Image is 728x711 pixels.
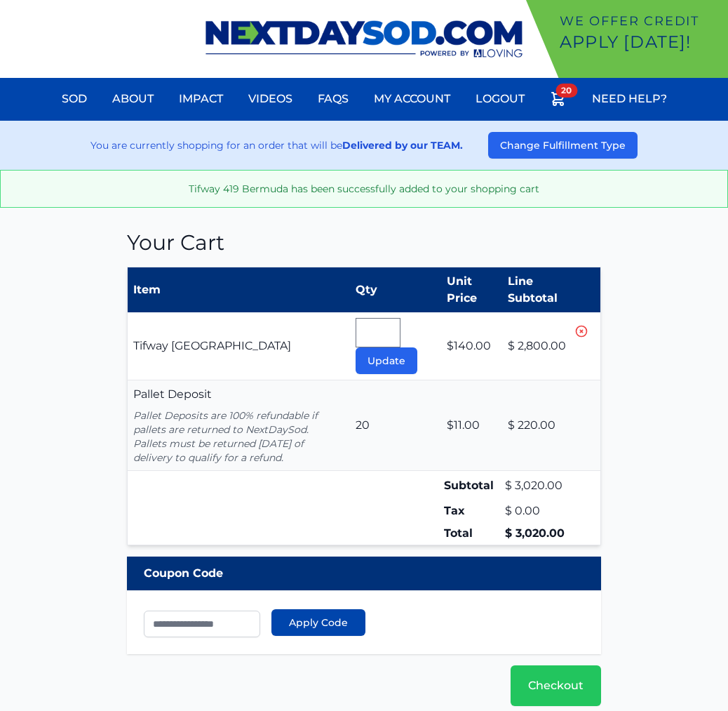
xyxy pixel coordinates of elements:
[467,82,533,116] a: Logout
[350,267,441,313] th: Qty
[309,82,357,116] a: FAQs
[502,500,574,522] td: $ 0.00
[560,31,722,53] p: Apply [DATE]!
[128,380,351,471] td: Pallet Deposit
[12,182,716,196] p: Tifway 419 Bermuda has been successfully added to your shopping cart
[350,380,441,471] td: 20
[502,522,574,545] td: $ 3,020.00
[441,522,502,545] td: Total
[555,84,577,98] span: 20
[356,347,417,374] button: Update
[502,471,574,500] td: $ 3,020.00
[128,267,351,313] th: Item
[441,471,502,500] td: Subtotal
[511,665,601,706] a: Checkout
[441,380,502,471] td: $11.00
[127,230,601,255] h1: Your Cart
[133,408,344,465] p: Pallet Deposits are 100% refundable if pallets are returned to NextDaySod. Pallets must be return...
[584,82,675,116] a: Need Help?
[342,139,463,152] strong: Delivered by our TEAM.
[170,82,231,116] a: Impact
[502,267,574,313] th: Line Subtotal
[53,82,95,116] a: Sod
[502,380,574,471] td: $ 220.00
[441,312,502,380] td: $140.00
[441,267,502,313] th: Unit Price
[104,82,162,116] a: About
[502,312,574,380] td: $ 2,800.00
[127,557,601,590] div: Coupon Code
[541,82,575,121] a: 20
[128,312,351,380] td: Tifway [GEOGRAPHIC_DATA]
[560,11,722,31] p: We offer Credit
[488,132,638,159] button: Change Fulfillment Type
[441,500,502,522] td: Tax
[240,82,301,116] a: Videos
[271,609,365,636] button: Apply Code
[289,616,348,630] span: Apply Code
[365,82,459,116] a: My Account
